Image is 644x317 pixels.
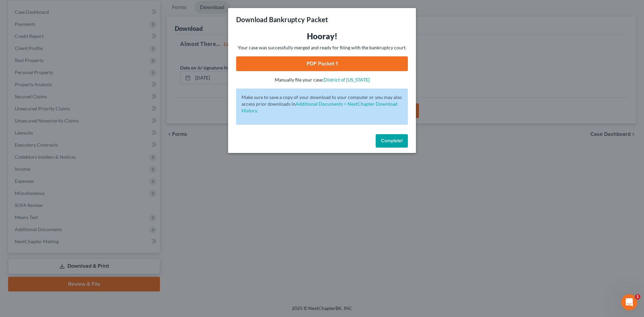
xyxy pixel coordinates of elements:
[381,138,402,144] span: Complete!
[324,77,370,83] a: District of [US_STATE]
[236,31,408,42] h3: Hooray!
[236,56,408,71] a: PDF Packet 1
[236,15,328,24] h3: Download Bankruptcy Packet
[376,134,408,148] button: Complete!
[236,44,408,51] p: Your case was successfully merged and ready for filing with the bankruptcy court.
[241,94,402,114] p: Make sure to save a copy of your download to your computer or you may also access prior downloads in
[236,76,408,83] p: Manually file your case:
[635,294,640,300] span: 1
[241,101,397,113] a: Additional Documents > NextChapter Download History.
[621,294,637,310] iframe: Intercom live chat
